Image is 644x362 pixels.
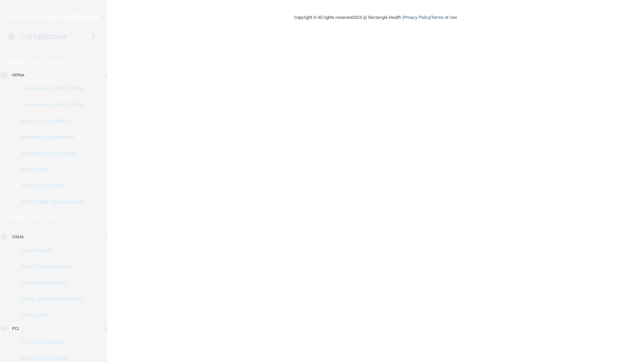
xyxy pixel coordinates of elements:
[4,166,96,173] p: Resources
[4,263,96,270] p: Safety Data Sheets
[4,150,96,157] p: Emergency Planning
[4,312,96,319] p: Resources
[20,32,66,41] h4: Compliance
[4,279,96,286] p: Self-Assessment
[4,182,96,189] p: HIPAA Checklist
[4,339,96,345] p: PCI Compliance
[30,58,65,66] p: Learn More!
[4,118,96,124] p: Report an Incident
[4,247,96,254] p: Documents
[4,296,96,302] p: Injury and Illness Report
[431,15,457,20] a: Terms of Use
[9,214,26,222] p: OSHA
[12,71,25,79] p: HIPAA
[4,101,96,108] p: Documents and Policies
[29,214,65,222] p: Learn More!
[4,85,96,92] p: Documents and Policies
[9,58,26,66] p: HIPAA
[404,15,430,20] a: Privacy Policy
[12,325,19,333] p: PCI
[12,233,24,241] p: OSHA
[8,10,99,24] img: PMB logo
[4,199,96,205] p: HIPAA Risk Assessment
[4,134,96,141] p: Business Associates
[253,7,498,28] div: Copyright © All rights reserved 2025 @ Rectangle Health | |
